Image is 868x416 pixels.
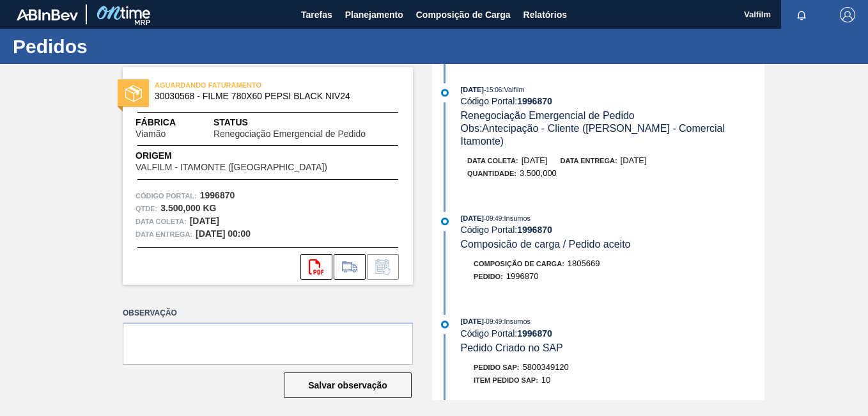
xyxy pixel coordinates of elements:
span: [DATE] [522,156,548,165]
h1: Pedidos [13,39,240,54]
span: Origem [136,149,364,163]
span: [DATE] [461,317,484,325]
button: Salvar observação [284,372,412,398]
span: Quantidade : [467,170,516,177]
span: VALFILM - ITAMONTE ([GEOGRAPHIC_DATA]) [136,163,327,172]
button: Notificações [781,6,822,24]
span: Composição de Carga : [474,260,564,268]
span: Fábrica [136,116,206,129]
strong: [DATE] [190,216,219,226]
div: Abrir arquivo PDF [300,254,332,280]
span: Composicão de carga / Pedido aceito [461,239,631,250]
span: 1996870 [506,271,539,281]
img: atual [441,89,449,97]
span: : Insumos [502,214,531,222]
div: Código Portal: [461,96,764,106]
img: atual [441,218,449,225]
span: Pedido SAP: [474,364,520,371]
span: Data coleta: [467,157,518,164]
img: status [125,85,142,102]
span: [DATE] [621,156,647,165]
strong: 1996870 [517,96,552,106]
strong: 1996870 [200,190,235,200]
strong: 1996870 [517,328,552,339]
span: 10 [541,375,550,385]
span: Renegociação Emergencial de Pedido [461,110,635,121]
span: Planejamento [345,7,403,22]
span: Status [213,116,400,129]
span: - 15:06 [484,86,502,93]
img: Logout [840,7,855,22]
span: Tarefas [301,7,332,22]
label: Observação [123,304,413,323]
span: Viamão [136,129,166,139]
span: - 09:49 [484,318,502,325]
img: TNhmsLtSVTkK8tSr43FrP2fwEKptu5GPRR3wAAAABJRU5ErkJggg== [17,9,78,20]
span: [DATE] [461,214,484,222]
span: Relatórios [523,7,567,22]
span: Código Portal: [136,189,197,202]
span: Obs: Antecipação - Cliente ([PERSON_NAME] - Comercial Itamonte) [461,123,728,147]
span: Renegociação Emergencial de Pedido [213,129,366,139]
strong: [DATE] 00:00 [196,228,251,239]
strong: 3.500,000 KG [160,203,216,213]
span: AGUARDANDO FATURAMENTO [155,79,334,92]
span: 5800349120 [523,362,569,372]
span: Pedido : [474,273,503,280]
strong: 1996870 [517,225,552,235]
span: Pedido Criado no SAP [461,342,563,353]
span: - 09:49 [484,215,502,222]
span: Qtde : [136,202,157,215]
div: Código Portal: [461,328,764,339]
span: Data entrega: [136,228,192,241]
span: 30030568 - FILME 780X60 PEPSI BLACK NIV24 [155,92,387,101]
span: 3.500,000 [520,168,557,178]
span: Data coleta: [136,215,187,228]
span: Item pedido SAP: [474,376,538,384]
span: 1805669 [568,259,600,268]
span: : Valfilm [502,86,524,93]
span: Data entrega: [561,157,617,164]
div: Informar alteração no pedido [367,254,399,280]
span: [DATE] [461,86,484,93]
div: Código Portal: [461,225,764,235]
div: Ir para Composição de Carga [334,254,366,280]
span: : Insumos [502,317,531,325]
img: atual [441,321,449,328]
span: Composição de Carga [416,7,511,22]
